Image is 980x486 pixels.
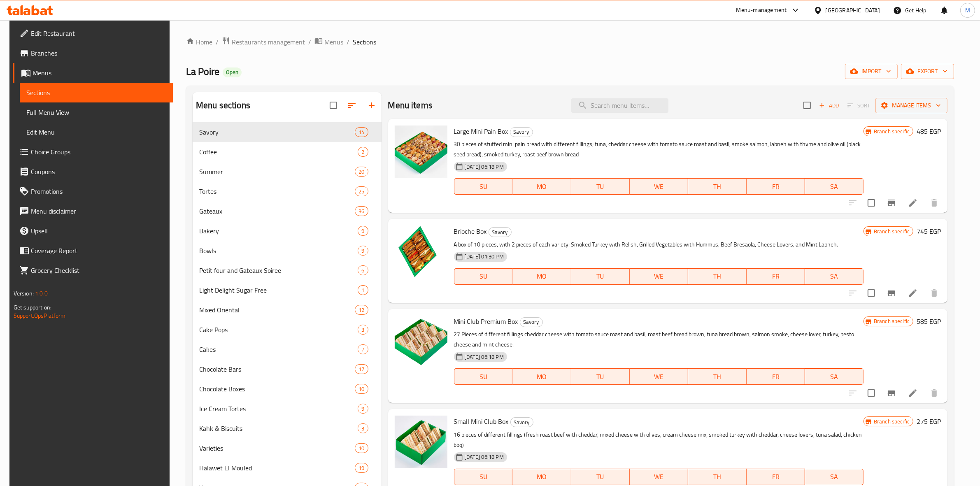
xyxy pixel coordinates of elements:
[13,142,173,162] a: Choice Groups
[908,388,918,398] a: Edit menu item
[750,371,802,383] span: FR
[199,147,358,157] div: Coffee
[358,326,368,334] span: 3
[395,416,447,468] img: Small Mini Club Box
[882,100,941,111] span: Manage items
[193,359,382,379] div: Chocolate Bars17
[193,438,382,458] div: Varieties10
[31,28,167,38] span: Edit Restaurant
[355,167,368,177] div: items
[324,37,343,47] span: Menus
[193,458,382,478] div: Halawet El Mouled19
[461,163,507,171] span: [DATE] 06:18 PM
[355,365,368,373] span: 17
[908,66,947,77] span: export
[199,423,358,433] div: Kahk & Biscuits
[14,302,51,313] span: Get support on:
[193,399,382,419] div: Ice Cream Tortes9
[805,368,864,385] button: SA
[688,368,747,385] button: TH
[571,469,630,485] button: TU
[193,201,382,221] div: Gateaux36
[199,226,358,236] span: Bakery
[461,453,507,461] span: [DATE] 06:18 PM
[358,265,368,275] div: items
[512,368,571,385] button: MO
[355,206,368,216] div: items
[314,37,343,47] a: Menus
[805,268,864,285] button: SA
[917,316,941,327] h6: 585 EGP
[31,167,167,177] span: Coupons
[808,471,860,483] span: SA
[510,127,533,137] div: Savory
[924,193,944,213] button: delete
[924,383,944,403] button: delete
[688,469,747,485] button: TH
[816,99,842,112] span: Add item
[516,371,568,383] span: MO
[924,283,944,303] button: delete
[31,265,167,275] span: Grocery Checklist
[516,181,568,193] span: MO
[805,469,864,485] button: SA
[193,379,382,399] div: Chocolate Boxes10
[355,464,368,472] span: 19
[358,267,368,274] span: 6
[222,37,305,47] a: Restaurants management
[747,178,805,195] button: FR
[826,6,880,15] div: [GEOGRAPHIC_DATA]
[193,419,382,438] div: Kahk & Biscuits3
[630,268,688,285] button: WE
[871,317,913,325] span: Branch specific
[33,68,167,78] span: Menus
[199,285,358,295] div: Light Delight Sugar Free
[747,469,805,485] button: FR
[199,305,355,315] div: Mixed Oriental
[355,364,368,374] div: items
[325,97,342,114] span: Select all sections
[395,316,447,368] img: Mini Club Premium Box
[805,178,864,195] button: SA
[863,284,880,302] span: Select to update
[358,246,368,256] div: items
[633,471,685,483] span: WE
[917,226,941,237] h6: 745 EGP
[871,418,913,426] span: Branch specific
[199,206,355,216] div: Gateaux
[454,469,513,485] button: SU
[355,186,368,196] div: items
[358,404,368,414] div: items
[199,167,355,177] span: Summer
[199,265,358,275] span: Petit four and Gateaux Soiree
[917,126,941,137] h6: 485 EGP
[863,384,880,402] span: Select to update
[688,178,747,195] button: TH
[571,178,630,195] button: TU
[199,325,358,335] div: Cake Pops
[31,246,167,256] span: Coverage Report
[13,221,173,241] a: Upsell
[454,178,513,195] button: SU
[454,315,518,328] span: Mini Club Premium Box
[454,139,864,160] p: 30 pieces of stuffed mini pain bread with different fillings; tuna, cheddar cheese with tomato sa...
[691,371,743,383] span: TH
[454,240,864,250] p: A box of 10 pieces, with 2 pieces of each variety: Smoked Turkey with Relish, Grilled Vegetables ...
[575,181,626,193] span: TU
[199,384,355,394] div: Chocolate Boxes
[395,226,447,278] img: Brioche Box
[454,430,864,450] p: 16 pieces of different fillings (fresh roast beef with cheddar, mixed cheese with olives, cream c...
[196,99,250,112] h2: Menu sections
[358,344,368,354] div: items
[199,364,355,374] span: Chocolate Bars
[193,162,382,181] div: Summer20
[199,443,355,453] div: Varieties
[736,5,787,15] div: Menu-management
[355,385,368,393] span: 10
[186,62,219,81] span: La Poire
[750,270,802,282] span: FR
[186,37,954,47] nav: breadcrumb
[633,181,685,193] span: WE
